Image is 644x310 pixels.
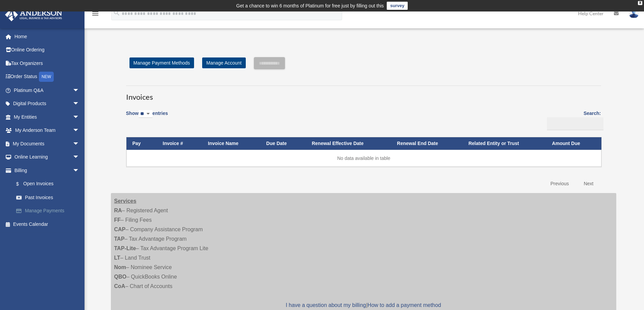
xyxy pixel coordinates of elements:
a: Manage Payments [9,204,90,218]
a: My Documentsarrow_drop_down [5,137,90,150]
th: Invoice #: activate to sort column ascending [157,137,202,150]
span: arrow_drop_down [73,124,86,138]
strong: QBO [114,274,126,280]
i: menu [91,9,99,18]
a: My Anderson Teamarrow_drop_down [5,124,90,137]
a: Events Calendar [5,217,90,231]
th: Due Date: activate to sort column ascending [260,137,306,150]
a: Online Ordering [5,43,90,57]
img: User Pic [629,8,639,18]
a: Order StatusNEW [5,70,90,84]
strong: CoA [114,283,125,289]
span: arrow_drop_down [73,164,86,177]
a: My Entitiesarrow_drop_down [5,110,90,124]
th: Amount Due: activate to sort column ascending [546,137,601,150]
a: Previous [545,177,574,191]
th: Pay: activate to sort column descending [126,137,157,150]
th: Related Entity or Trust: activate to sort column ascending [462,137,546,150]
label: Show entries [126,109,168,125]
strong: Nom [114,264,126,270]
strong: Services [114,198,137,204]
div: close [638,1,642,5]
a: Platinum Q&Aarrow_drop_down [5,84,90,97]
a: Manage Payment Methods [129,57,194,68]
label: Search: [545,109,601,130]
a: $Open Invoices [9,177,86,191]
a: Digital Productsarrow_drop_down [5,97,90,111]
td: No data available in table [126,150,601,167]
a: menu [91,12,99,18]
a: Tax Organizers [5,56,90,70]
span: arrow_drop_down [73,110,86,124]
span: $ [20,180,23,188]
th: Invoice Name: activate to sort column ascending [202,137,260,150]
th: Renewal End Date: activate to sort column ascending [391,137,462,150]
strong: CAP [114,226,126,232]
a: I have a question about my billing [286,302,366,308]
span: arrow_drop_down [73,97,86,111]
div: NEW [39,72,54,82]
div: Get a chance to win 6 months of Platinum for free just by filling out this [236,2,384,10]
span: arrow_drop_down [73,150,86,164]
input: Search: [547,117,603,130]
span: arrow_drop_down [73,137,86,151]
th: Renewal Effective Date: activate to sort column ascending [306,137,391,150]
p: | [114,301,613,310]
strong: RA [114,208,122,213]
a: Manage Account [202,57,245,68]
a: Home [5,30,90,43]
strong: FF [114,217,121,223]
a: Next [579,177,599,191]
a: Billingarrow_drop_down [5,164,90,177]
span: arrow_drop_down [73,84,86,97]
a: Past Invoices [9,191,90,204]
a: Online Learningarrow_drop_down [5,150,90,164]
a: survey [387,2,408,10]
i: search [113,9,120,17]
strong: TAP [114,236,125,242]
strong: TAP-Lite [114,245,136,251]
a: How to add a payment method [367,302,441,308]
strong: LT [114,255,120,261]
select: Showentries [139,110,152,118]
img: Anderson Advisors Platinum Portal [3,8,64,21]
h3: Invoices [126,86,601,102]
